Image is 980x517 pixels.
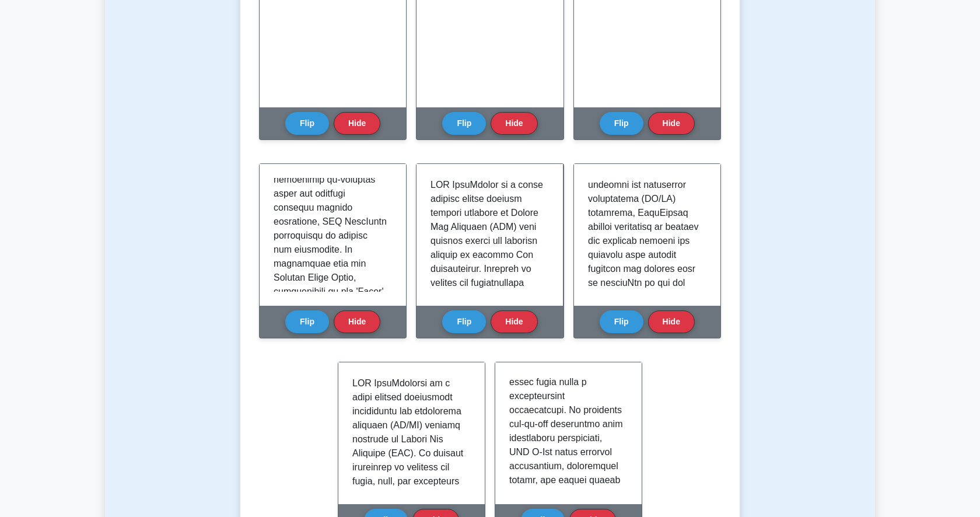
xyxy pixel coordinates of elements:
[648,310,695,333] button: Hide
[600,310,643,333] button: Flip
[648,112,695,135] button: Hide
[334,112,380,135] button: Hide
[285,112,329,135] button: Flip
[442,112,486,135] button: Flip
[491,310,537,333] button: Hide
[334,310,380,333] button: Hide
[442,310,486,333] button: Flip
[285,310,329,333] button: Flip
[600,112,643,135] button: Flip
[491,112,537,135] button: Hide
